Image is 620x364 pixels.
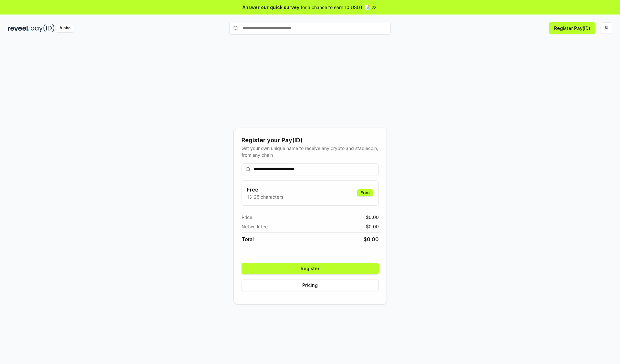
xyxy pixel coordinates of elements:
[364,235,379,243] span: $ 0.00
[242,235,254,243] span: Total
[366,223,379,230] span: $ 0.00
[242,263,379,274] button: Register
[242,280,379,291] button: Pricing
[549,22,595,34] button: Register Pay(ID)
[247,186,283,193] h3: Free
[56,24,74,32] div: Alpha
[366,214,379,221] span: $ 0.00
[247,193,283,200] p: 13-25 characters
[357,189,373,196] div: Free
[242,145,379,158] div: Get your own unique name to receive any crypto and stablecoin, from any chain
[8,24,29,32] img: reveel_dark
[31,24,55,32] img: pay_id
[242,214,252,221] span: Price
[301,4,370,11] span: for a chance to earn 10 USDT 📝
[242,136,379,145] div: Register your Pay(ID)
[243,4,299,11] span: Answer our quick survey
[242,223,268,230] span: Network fee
